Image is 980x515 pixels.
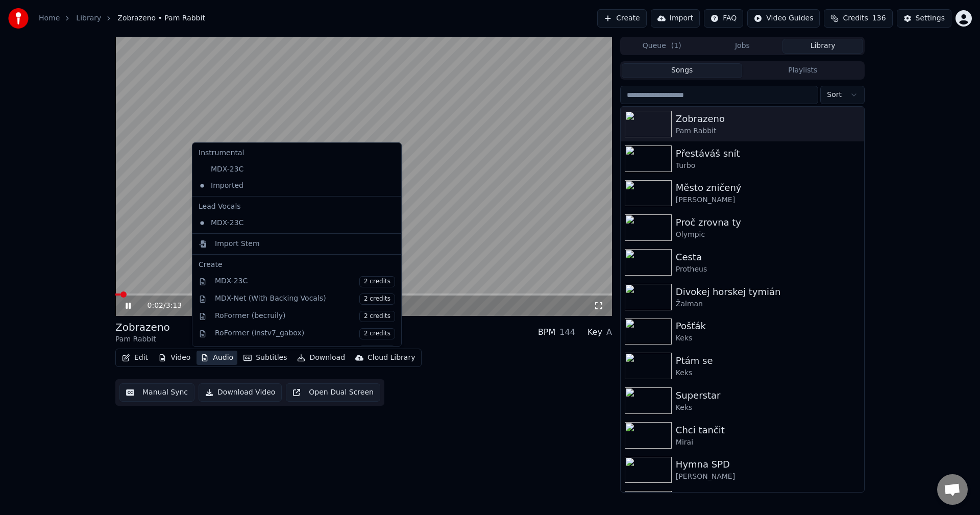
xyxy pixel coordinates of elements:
div: Lead Vocals [194,199,399,215]
div: Keks [676,333,860,344]
button: Create [597,9,647,28]
button: FAQ [704,9,743,28]
button: Subtitles [239,351,291,365]
div: MDX-Net (With Backing Vocals) [215,293,395,305]
div: MDX-23C [194,215,384,231]
button: Audio [197,351,237,365]
div: Pam Rabbit [676,126,860,136]
span: 136 [872,13,886,23]
div: A [606,326,612,338]
button: Playlists [742,63,863,78]
div: Settings [916,13,945,23]
button: Edit [118,351,152,365]
div: Olympic [676,230,860,240]
button: Import [651,9,700,28]
span: Zobrazeno • Pam Rabbit [117,13,205,23]
button: Queue [622,39,702,54]
div: [PERSON_NAME] [676,195,860,205]
div: MDX-23C [215,276,395,287]
span: 2 credits [359,346,395,357]
button: Video [154,351,194,365]
span: 2 credits [359,328,395,339]
div: Instrumental [194,145,399,161]
button: Jobs [702,39,783,54]
div: RoFormer (becruily) [215,311,395,322]
div: Město zničený [676,181,860,195]
div: Pam Rabbit [115,334,170,345]
span: 3:13 [166,301,182,311]
span: 2 credits [359,276,395,287]
div: Cesta [676,250,860,264]
div: Demucs [215,346,395,357]
div: RoFormer (instv7_gabox) [215,328,395,339]
button: Credits136 [824,9,892,28]
div: Keks [676,403,860,413]
div: Divokej horskej tymián [676,285,860,299]
div: / [148,301,172,311]
span: ( 1 ) [671,41,681,51]
span: 2 credits [359,293,395,305]
div: Přestáváš snít [676,146,860,161]
div: Proč zrovna ty [676,215,860,230]
div: Key [587,326,602,338]
a: Library [76,13,101,23]
div: Pošťák [676,319,860,333]
div: [PERSON_NAME] [676,472,860,482]
nav: breadcrumb [39,13,205,23]
div: Otevřený chat [937,474,968,505]
button: Download [293,351,349,365]
button: Download Video [199,383,282,402]
div: Hymna SPD [676,457,860,472]
span: 2 credits [359,311,395,322]
div: Keks [676,368,860,378]
span: 0:02 [148,301,163,311]
div: BPM [538,326,555,338]
button: Manual Sync [119,383,194,402]
div: Protheus [676,264,860,275]
div: Chci tančit [676,423,860,437]
div: Turbo [676,161,860,171]
div: Žalman [676,299,860,309]
button: Open Dual Screen [286,383,380,402]
div: Zobrazeno [115,320,170,334]
div: Ptám se [676,354,860,368]
span: Credits [843,13,868,23]
button: Songs [622,63,743,78]
div: MDX-23C [194,161,384,178]
div: Superstar [676,388,860,403]
a: Home [39,13,60,23]
div: 144 [559,326,575,338]
div: Create [199,260,395,270]
div: Imported [194,178,384,194]
button: Library [782,39,863,54]
div: Zobrazeno [676,112,860,126]
div: Mirai [676,437,860,448]
span: Sort [827,90,842,100]
img: youka [8,8,29,29]
button: Settings [897,9,951,28]
div: Cloud Library [367,353,415,363]
button: Video Guides [747,9,820,28]
div: Import Stem [215,239,260,249]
